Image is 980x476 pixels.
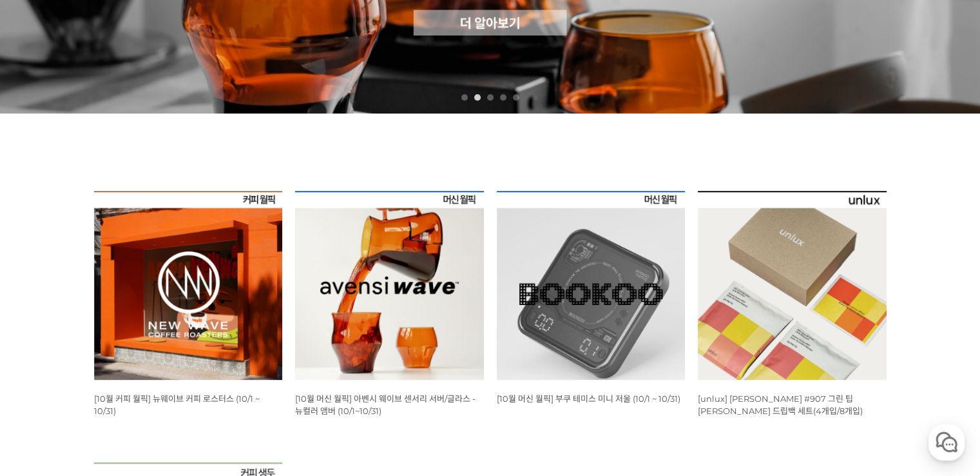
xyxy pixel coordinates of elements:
img: [10월 머신 월픽] 아벤시 웨이브 센서리 서버/글라스 - 뉴컬러 앰버 (10/1~10/31) [295,191,484,380]
span: 설정 [199,388,215,399]
a: 4 [500,94,506,101]
a: 홈 [4,369,85,401]
a: [unlux] [PERSON_NAME] #907 그린 팁 [PERSON_NAME] 드립백 세트(4개입/8개입) [698,393,863,416]
img: [unlux] 파나마 잰슨 #907 그린 팁 게이샤 워시드 드립백 세트(4개입/8개입) [698,191,887,380]
a: [10월 머신 월픽] 아벤시 웨이브 센서리 서버/글라스 - 뉴컬러 앰버 (10/1~10/31) [295,393,476,416]
img: [10월 머신 월픽] 부쿠 테미스 미니 저울 (10/1 ~ 10/31) [497,191,686,380]
a: [10월 머신 월픽] 부쿠 테미스 미니 저울 (10/1 ~ 10/31) [497,393,680,404]
a: 5 [513,94,519,101]
a: [10월 커피 월픽] 뉴웨이브 커피 로스터스 (10/1 ~ 10/31) [94,393,260,416]
img: [10월 커피 월픽] 뉴웨이브 커피 로스터스 (10/1 ~ 10/31) [94,191,283,380]
a: 2 [474,94,481,101]
span: 홈 [41,388,48,399]
a: 1 [461,94,468,101]
a: 3 [487,94,494,101]
span: 대화 [118,389,133,399]
a: 설정 [166,369,247,401]
a: 대화 [85,369,166,401]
